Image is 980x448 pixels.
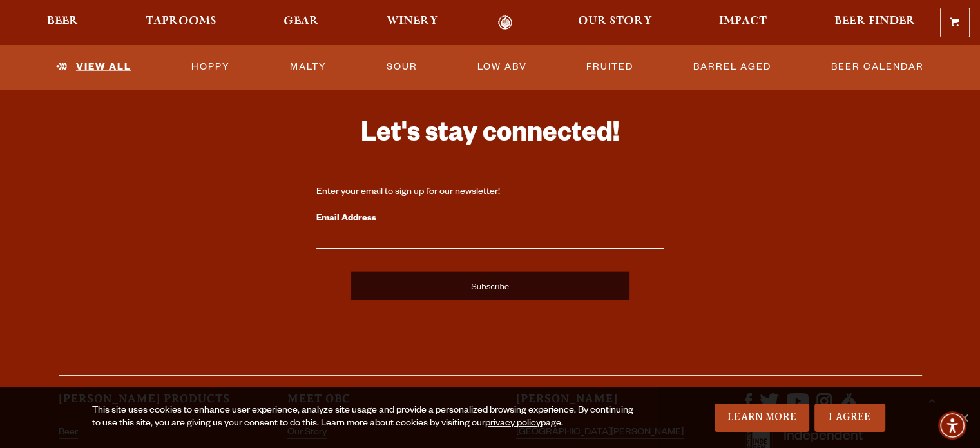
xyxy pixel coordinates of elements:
a: Beer Calendar [826,52,929,82]
a: Scroll to top [916,384,948,416]
a: Impact [711,15,775,30]
a: Winery [378,15,447,30]
span: Impact [719,16,767,26]
h3: Let's stay connected! [316,117,664,155]
a: Beer [39,15,87,30]
div: This site uses cookies to enhance user experience, analyze site usage and provide a personalized ... [92,405,642,431]
div: Accessibility Menu [938,411,966,440]
span: Taprooms [146,16,216,26]
a: Beer Finder [825,15,923,30]
span: Winery [387,16,438,26]
a: View All [51,52,137,82]
a: privacy policy [485,419,541,429]
a: Our Story [570,15,660,30]
span: Our Story [578,16,652,26]
a: Sour [381,52,423,82]
input: Subscribe [351,272,629,300]
div: Enter your email to sign up for our newsletter! [316,186,664,199]
a: Learn More [715,404,809,432]
span: Beer [47,16,79,26]
a: Barrel Aged [688,52,776,82]
a: Odell Home [481,15,530,30]
a: Fruited [581,52,639,82]
a: I Agree [814,404,885,432]
label: Email Address [316,211,664,228]
a: Hoppy [186,52,235,82]
a: Low ABV [472,52,532,82]
a: Gear [275,15,327,30]
a: Taprooms [137,15,225,30]
span: Gear [283,16,319,26]
span: Beer Finder [834,16,915,26]
a: Malty [285,52,332,82]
